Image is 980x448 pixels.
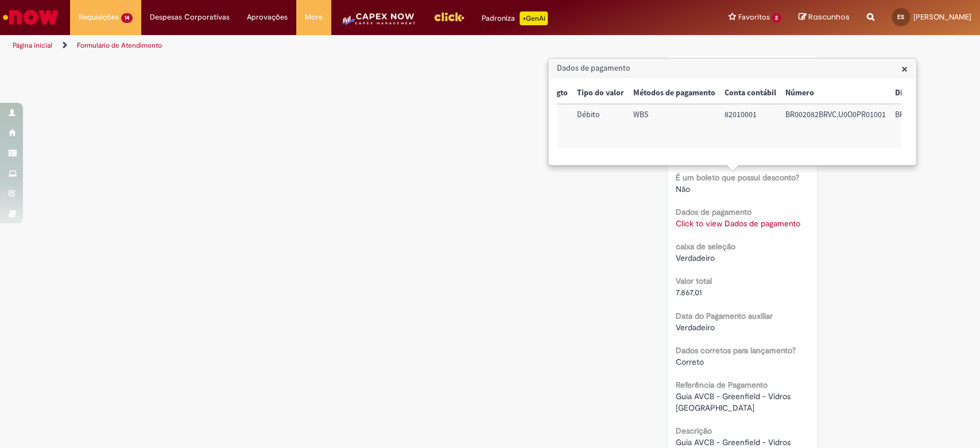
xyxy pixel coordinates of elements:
[629,104,720,148] td: Métodos de pagamento: WBS
[901,61,908,76] span: ×
[772,13,781,23] span: 2
[548,58,917,166] div: Dados de pagamento
[549,59,916,78] h3: Dados de pagamento
[676,184,690,194] span: Não
[676,253,715,263] span: Verdadeiro
[13,41,52,50] a: Página inicial
[676,276,712,286] b: Valor total
[676,287,702,298] span: 7.867,01
[901,63,908,75] button: Close
[247,11,288,23] span: Aprovações
[913,12,971,22] span: [PERSON_NAME]
[676,218,800,229] a: Click to view Dados de pagamento
[676,425,712,435] b: Descrição
[676,379,768,389] b: Referência de Pagamento
[572,83,629,104] th: Tipo do valor
[433,8,464,25] img: click_logo_yellow_360x200.png
[676,322,715,332] span: Verdadeiro
[305,11,323,23] span: More
[150,11,230,23] span: Despesas Corporativas
[676,207,752,217] b: Dados de pagamento
[121,13,133,23] span: 14
[676,310,773,320] b: Data do Pagamento auxiliar
[676,391,793,412] span: Guia AVCB - Greenfield - Vidros [GEOGRAPHIC_DATA]
[676,345,796,355] b: Dados corretos para lançamento?
[890,83,925,104] th: Divisão
[482,11,548,25] div: Padroniza
[676,356,704,366] span: Correto
[676,172,799,183] b: É um boleto que possui desconto?
[520,11,548,25] p: +GenAi
[781,83,890,104] th: Número
[720,83,781,104] th: Conta contábil
[676,57,773,68] b: Código de barras do boleto
[572,104,629,148] td: Tipo do valor: Débito
[720,104,781,148] td: Conta contábil: 82010001
[676,241,735,252] b: caixa de seleção
[808,11,850,22] span: Rascunhos
[79,11,119,23] span: Requisições
[1,6,60,29] img: ServiceNow
[897,13,904,21] span: ES
[629,83,720,104] th: Métodos de pagamento
[890,104,925,148] td: Divisão: BRVC
[9,35,645,56] ul: Trilhas de página
[781,104,890,148] td: Número: BR002082BRVC.U0O0PR01001
[77,41,162,50] a: Formulário de Atendimento
[799,12,850,23] a: Rascunhos
[738,11,769,23] span: Favoritos
[340,11,416,34] img: CapexLogo5.png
